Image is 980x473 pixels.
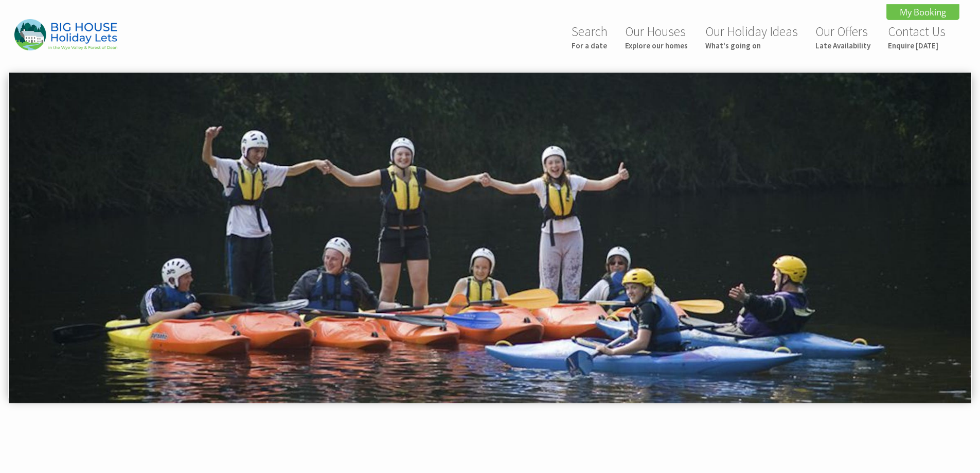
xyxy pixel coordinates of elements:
small: What's going on [705,41,798,50]
small: Enquire [DATE] [888,41,946,50]
img: Big House Holiday Lets [14,19,117,50]
a: My Booking [886,4,959,20]
a: Our HousesExplore our homes [625,23,688,50]
small: For a date [572,41,608,50]
a: SearchFor a date [572,23,608,50]
a: Contact UsEnquire [DATE] [888,23,946,50]
a: Our Holiday IdeasWhat's going on [705,23,798,50]
small: Explore our homes [625,41,688,50]
small: Late Availability [815,41,870,50]
a: Our OffersLate Availability [815,23,870,50]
